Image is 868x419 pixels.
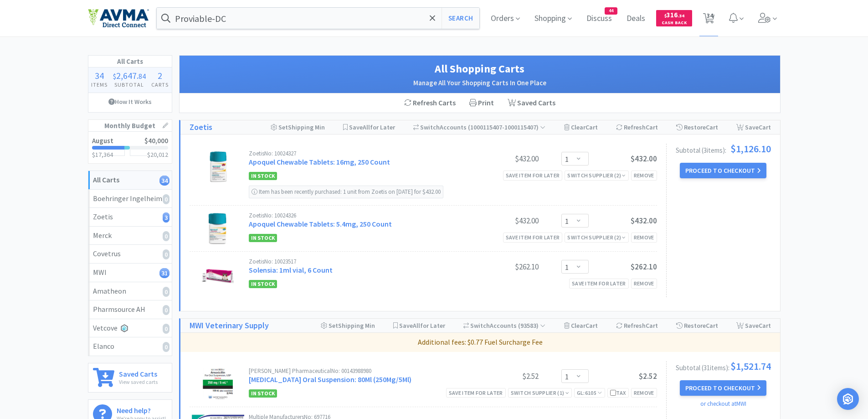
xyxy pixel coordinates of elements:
[203,368,233,400] img: 3f5949f075fe4492aaa2d35248d087db_1904.png
[678,13,684,19] span: . 34
[163,287,169,297] i: 0
[463,319,546,332] div: Accounts
[117,404,166,414] h6: Need help?
[110,80,149,89] h4: Subtotal
[163,342,169,352] i: 0
[610,388,626,397] div: Tax
[93,341,167,352] div: Elanco
[93,175,119,184] strong: All Carts
[163,194,169,204] i: 0
[569,279,629,288] div: Save item for later
[119,368,158,378] h6: Saved Carts
[93,211,167,223] div: Zoetis
[511,388,569,397] div: Switch Supplier ( 1 )
[631,233,657,242] div: Remove
[116,70,137,81] span: 2,647
[249,265,333,274] a: Solensia: 1ml vial, 6 Count
[249,186,443,198] div: Item has been recently purchased: 1 unit from Zoetis on [DATE] for $432.00
[159,268,169,278] i: 31
[157,8,480,29] input: Search by item, sku, manufacturer, ingredient, size...
[88,337,172,356] a: Elanco0
[470,215,539,226] div: $432.00
[110,71,149,80] div: .
[88,208,172,227] a: Zoetis3
[470,153,539,164] div: $432.00
[837,388,859,410] div: Open Intercom Messenger
[759,321,771,330] span: Cart
[470,321,490,330] span: Switch
[88,132,172,163] a: August$40,000$17,364$20,012
[88,300,172,319] a: Pharmsource AH0
[88,282,172,301] a: Amatheon0
[759,123,771,131] span: Cart
[202,259,234,290] img: 77f230a4f4b04af59458bd3fed6a6656_494019.png
[119,378,158,386] p: View saved carts
[93,285,167,297] div: Amatheon
[88,93,172,110] a: How It Works
[249,212,470,218] div: Zoetis No: 10024326
[676,120,718,134] div: Restore
[564,120,598,134] div: Clear
[92,150,113,159] span: $17,364
[159,176,169,186] i: 34
[93,193,167,205] div: Boehringer Ingelheim
[442,8,479,29] button: Search
[631,262,657,272] span: $262.10
[249,368,470,374] div: [PERSON_NAME] Pharmaceutical No: 00143988980
[706,321,718,330] span: Cart
[676,144,771,154] div: Subtotal ( 3 item s ):
[577,389,602,396] span: GL: 6105
[147,151,168,158] h3: $
[676,361,771,371] div: Subtotal ( 31 item s ):
[503,233,563,242] div: Save item for later
[646,321,658,330] span: Cart
[93,304,167,316] div: Pharmsource AH
[249,389,277,398] span: In Stock
[88,264,172,282] a: MWI31
[631,216,657,226] span: $432.00
[567,233,626,242] div: Switch Supplier ( 2 )
[158,70,162,81] span: 2
[623,15,649,23] a: Deals
[278,123,288,131] span: Set
[249,375,411,384] a: [MEDICAL_DATA] Oral Suspension: 80Ml (250Mg/5Ml)
[583,15,616,23] a: Discuss44
[163,305,169,315] i: 0
[189,60,771,78] h1: All Shopping Carts
[676,319,718,332] div: Restore
[249,234,277,242] span: In Stock
[462,93,501,113] div: Print
[93,267,167,279] div: MWI
[413,321,420,330] span: All
[88,9,149,28] img: e4e33dab9f054f5782a47901c742baa9_102.png
[349,123,395,131] span: Save for Later
[271,120,325,134] div: Shipping Min
[616,319,658,332] div: Refresh
[605,8,617,14] span: 44
[397,93,462,113] div: Refresh Carts
[88,190,172,208] a: Boehringer Ingelheim0
[184,336,776,348] p: Additional fees: $0.77 Fuel Surcharge Fee
[88,227,172,245] a: Merck0
[88,56,172,67] h1: All Carts
[631,388,657,398] div: Remove
[189,78,771,88] h2: Manage All Your Shopping Carts In One Place
[88,245,172,264] a: Covetrus0
[631,279,657,288] div: Remove
[190,319,269,332] a: MWI Veterinary Supply
[95,70,104,81] span: 34
[93,322,167,334] div: Vetcove
[163,212,169,222] i: 3
[329,321,338,330] span: Set
[144,136,168,145] span: $40,000
[420,123,440,131] span: Switch
[631,154,657,164] span: $432.00
[730,361,771,371] span: $1,521.74
[149,80,171,89] h4: Carts
[190,121,212,134] a: Zoetis
[88,120,172,132] h1: Monthly Budget
[736,120,771,134] div: Save
[202,212,234,244] img: 52f3cfea20be4da9bd0773a3796c67f0_598476.png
